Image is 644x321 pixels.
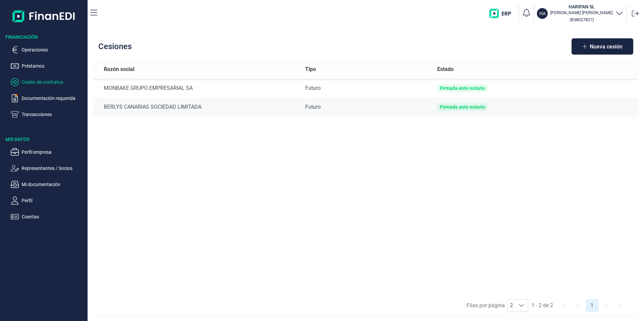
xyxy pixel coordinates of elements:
[489,9,516,18] img: erp
[570,17,594,22] small: Copiar cif
[22,180,85,188] p: Mi documentación
[11,164,85,172] button: Representantes / Socios
[22,148,85,156] p: Perfil empresa
[11,148,85,156] button: Perfil empresa
[22,46,85,54] p: Operaciones
[590,44,622,49] span: Nueva cesión
[22,213,85,221] p: Cuentas
[572,38,633,55] button: Nueva cesión
[104,84,294,92] div: MONBAKE GRUPO EMPRESARIAL SA
[22,197,85,205] p: Perfil
[11,78,85,86] button: Cesión de contratos
[305,84,427,92] div: Futuro
[550,3,613,10] h3: HARIPAN SL
[11,213,85,221] button: Cuentas
[22,110,85,118] p: Transacciones
[440,104,485,110] div: Firmada ante notario
[508,299,515,312] span: 2
[586,299,599,312] button: Page 1
[22,94,85,102] p: Documentación requerida
[104,103,294,111] div: BERLYS CANARIAS SOCIEDAD LIMITADA
[539,10,546,17] p: HA
[11,180,85,188] button: Mi documentación
[529,299,556,312] span: 1 - 2 de 2
[11,46,85,54] button: Operaciones
[11,197,85,205] button: Perfil
[11,110,85,118] button: Transacciones
[98,42,132,51] h2: Cesiones
[305,65,316,73] span: Tipo
[22,78,85,86] p: Cesión de contratos
[550,10,613,15] p: [PERSON_NAME] [PERSON_NAME]
[22,164,85,172] p: Representantes / Socios
[11,94,85,102] button: Documentación requerida
[104,65,134,73] span: Razón social
[440,85,485,91] div: Firmada ante notario
[437,65,454,73] span: Estado
[537,3,623,24] button: HAHARIPAN SL[PERSON_NAME] [PERSON_NAME](B38027827)
[22,62,85,70] p: Préstamos
[12,5,75,27] img: Logo de aplicación
[466,301,505,310] span: Filas por página
[11,62,85,70] button: Préstamos
[305,103,427,111] div: Futuro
